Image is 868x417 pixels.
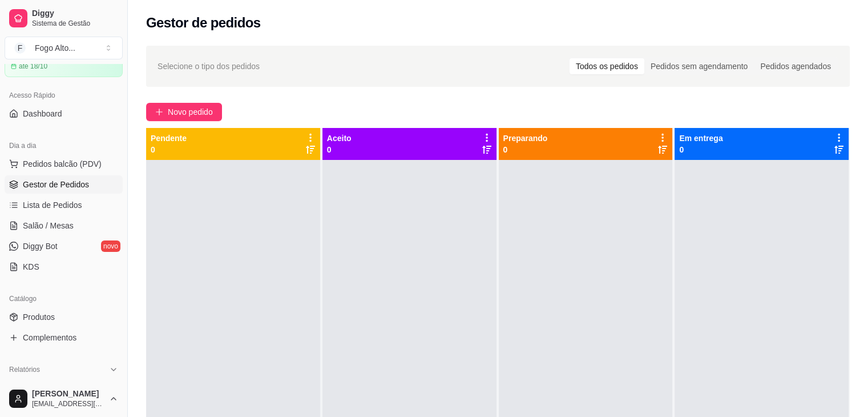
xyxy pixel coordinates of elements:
p: 0 [679,144,722,155]
span: Salão / Mesas [23,220,74,231]
span: Dashboard [23,108,62,119]
button: Select a team [5,37,123,59]
button: [PERSON_NAME][EMAIL_ADDRESS][DOMAIN_NAME] [5,385,123,412]
span: Produtos [23,311,55,323]
span: F [14,42,26,54]
span: [EMAIL_ADDRESS][DOMAIN_NAME] [32,399,104,408]
a: Dashboard [5,105,123,123]
span: Diggy Bot [23,240,58,252]
span: Diggy [32,9,118,19]
span: Complementos [23,332,76,343]
button: Pedidos balcão (PDV) [5,155,123,173]
a: Lista de Pedidos [5,196,123,214]
div: Catálogo [5,290,123,308]
button: Novo pedido [146,103,222,121]
span: Relatórios [9,365,40,374]
p: Aceito [327,133,352,144]
div: Pedidos agendados [754,58,837,74]
div: Pedidos sem agendamento [644,58,754,74]
div: Fogo Alto ... [35,42,75,54]
a: Produtos [5,308,123,326]
span: Pedidos balcão (PDV) [23,158,102,170]
a: DiggySistema de Gestão [5,5,123,32]
span: KDS [23,261,39,272]
span: Lista de Pedidos [23,199,82,211]
a: Complementos [5,328,123,347]
h2: Gestor de pedidos [146,14,261,32]
span: Sistema de Gestão [32,19,118,28]
p: 0 [151,144,187,155]
a: KDS [5,258,123,276]
p: Preparando [503,133,548,144]
a: Relatórios de vendas [5,379,123,397]
p: 0 [327,144,352,155]
p: Pendente [151,133,187,144]
div: Todos os pedidos [570,58,644,74]
a: Diggy Botnovo [5,237,123,255]
a: Salão / Mesas [5,216,123,235]
span: plus [155,108,163,116]
p: 0 [503,144,548,155]
p: Em entrega [679,133,722,144]
a: Gestor de Pedidos [5,175,123,194]
div: Dia a dia [5,137,123,155]
span: Gestor de Pedidos [23,179,89,190]
span: Novo pedido [168,106,213,118]
span: Selecione o tipo dos pedidos [158,60,260,73]
div: Acesso Rápido [5,86,123,105]
article: até 18/10 [19,62,47,71]
span: [PERSON_NAME] [32,389,104,399]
